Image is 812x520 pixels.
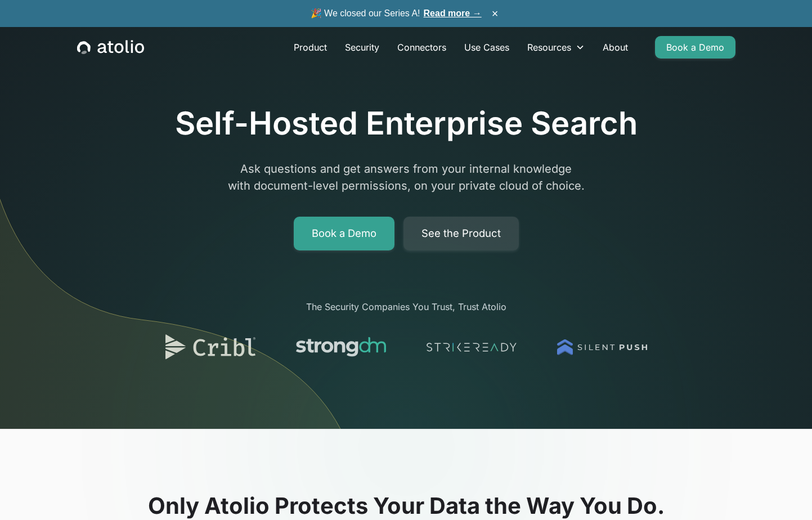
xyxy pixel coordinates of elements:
[756,466,812,520] iframe: Chat Widget
[77,40,144,55] a: home
[518,36,594,59] div: Resources
[190,160,622,194] p: Ask questions and get answers from your internal knowledge with document-level permissions, on yo...
[455,36,518,59] a: Use Cases
[311,7,482,20] span: 🎉 We closed our Series A!
[175,105,638,142] h1: Self-Hosted Enterprise Search
[336,36,388,59] a: Security
[424,8,482,18] a: Read more →
[154,300,658,313] div: The Security Companies You Trust, Trust Atolio
[594,36,637,59] a: About
[388,36,455,59] a: Connectors
[285,36,336,59] a: Product
[557,331,647,363] img: logo
[488,7,502,20] button: ×
[46,492,766,519] h2: Only Atolio Protects Your Data the Way You Do.
[403,217,519,250] a: See the Product
[527,41,571,54] div: Resources
[294,217,394,250] a: Book a Demo
[655,36,735,59] a: Book a Demo
[427,331,517,363] img: logo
